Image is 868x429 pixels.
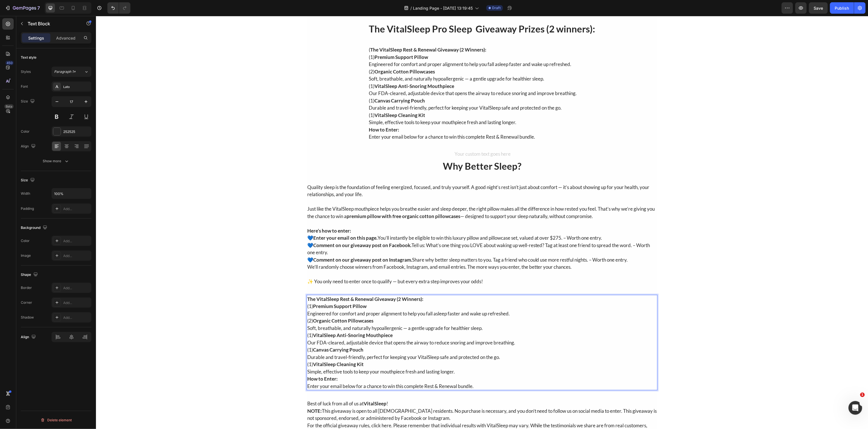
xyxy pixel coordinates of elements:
div: Color [21,129,30,134]
strong: Premium Support Pillow [279,38,332,44]
button: Show more [21,156,91,166]
p: 💙 Share why better sleep matters to you. Tag a friend who could use more restful nights. – Worth ... [211,240,561,248]
strong: How to Enter: [273,111,304,117]
span: Draft [492,5,501,11]
span: 1 [860,393,865,397]
strong: VitalSleep Anti-Snoring Mouthpiece [217,316,297,322]
p: (1) Our FDA-cleared, adjustable device that opens the airway to reduce snoring and improve breath... [273,67,499,81]
strong: premium pillow with free organic cotton pillowcases [251,197,364,203]
p: Just like the VitalSleep mouthpiece helps you breathe easier and sleep deeper, the right pillow m... [211,189,561,204]
p: ( [273,30,499,38]
div: Styles [21,69,31,74]
iframe: Intercom live chat [849,401,862,415]
div: Shadow [21,315,34,320]
strong: Comment on our giveaway post on Facebook. [217,226,316,232]
div: Size [21,176,36,184]
div: Add... [63,239,90,244]
div: Shape [21,271,39,279]
div: Align [21,143,37,150]
span: / [410,5,412,11]
strong: Here’s how to enter: [211,212,255,218]
strong: Organic Cotton Pillowcases [217,302,277,308]
button: Publish [830,2,854,14]
p: Best of luck from all of us at ! [211,384,561,391]
strong: Canvas Carrying Pouch [279,82,329,88]
button: Paragraph 1* [52,67,91,77]
span: Save [814,6,823,11]
p: (1) Durable and travel-friendly, perfect for keeping your VitalSleep safe and protected on the go. [211,330,561,345]
strong: VitalSleep Cleaning Kit [279,96,329,102]
span: Landing Page - [DATE] 13:19:45 [413,5,473,11]
div: Add... [63,315,90,320]
strong: The VitalSleep Rest & Renewal Giveaway (2 Winners): [275,31,391,37]
div: Undo/Redo [107,2,130,14]
h2: Rich Text Editor. Editing area: main [211,143,562,158]
p: This giveaway is open to all [DEMOGRAPHIC_DATA] residents. No purchase is necessary, and you don’... [211,391,561,406]
p: (2) Soft, breathable, and naturally hypoallergenic — a gentle upgrade for healthier sleep. [211,301,561,316]
div: Add... [63,286,90,291]
div: Border [21,285,32,290]
strong: Organic Cotton Pillowcases [279,53,339,59]
span: Paragraph 1* [54,69,76,74]
p: 7 [37,5,40,11]
button: 7 [2,2,42,14]
p: (1) Durable and travel-friendly, perfect for keeping your VitalSleep safe and protected on the go. [273,81,499,96]
strong: VitalSleep Cleaning Kit [217,345,268,351]
strong: How to Enter: [211,360,242,366]
p: (1) Engineered for comfort and proper alignment to help you fall asleep faster and wake up refres... [273,38,499,52]
strong: Enter your email on this page. [217,219,282,225]
p: 💙 Tell us: What’s one thing you LOVE about waking up well-rested? Tag at least one friend to spre... [211,226,561,240]
input: Auto [52,188,91,199]
strong: VitalSleep Anti-Snoring Mouthpiece [279,67,359,73]
div: Text style [21,55,36,60]
div: Rich Text Editor. Editing area: main [211,167,562,270]
div: Corner [21,300,32,305]
p: We’ll randomly choose winners from Facebook, Instagram, and email entries. The more ways you ente... [211,247,561,255]
div: Font [21,84,28,89]
p: (2) Soft, breathable, and naturally hypoallergenic — a gentle upgrade for healthier sleep. [273,52,499,67]
div: Padding [21,206,34,211]
div: 252525 [63,129,90,134]
p: Enter your email below for a chance to win this complete Rest & Renewal bundle. [211,359,561,374]
strong: VitalSleep [268,385,290,391]
strong: Comment on our giveaway post on Instagram. [217,241,316,247]
div: Color [21,238,30,243]
div: Beta [4,104,14,109]
button: Save [809,2,828,14]
p: Quality sleep is the foundation of feeling energized, focused, and truly yourself. A good night’s... [211,168,561,182]
div: Background [21,224,48,232]
div: Add... [63,206,90,212]
p: Advanced [56,35,75,41]
div: Width [21,191,30,196]
div: Add... [63,300,90,305]
div: Publish [835,5,849,11]
strong: The VitalSleep Rest & Renewal Giveaway (2 Winners): [211,280,327,286]
p: Why Better Sleep? [211,143,561,157]
strong: NOTE: [211,392,226,398]
div: Rich Text Editor. Editing area: main [273,134,500,143]
p: Settings [28,35,44,41]
div: Rich Text Editor. Editing area: main [211,279,562,375]
p: 💙 You’ll instantly be eligible to win this luxury pillow and pillowcase set, valued at over $275.... [211,218,561,226]
div: Rich Text Editor. Editing area: main [211,383,562,421]
div: Rich Text Editor. Editing area: main [273,30,500,125]
p: (1) Simple, effective tools to keep your mouthpiece fresh and lasting longer. [211,345,561,359]
p: Enter your email below for a chance to win this complete Rest & Renewal bundle. [273,110,499,125]
div: Align [21,333,37,341]
button: Delete element [21,416,91,425]
div: Size [21,98,36,105]
p: (1) Our FDA-cleared, adjustable device that opens the airway to reduce snoring and improve breath... [211,316,561,330]
strong: Premium Support Pillow [217,287,271,293]
div: Lato [63,84,90,89]
p: Text Block [28,20,76,27]
div: Add... [63,253,90,258]
p: ✨ You only need to enter once to qualify — but every extra step improves your odds! [211,262,561,269]
p: (1) Engineered for comfort and proper alignment to help you fall asleep faster and wake up refres... [211,287,561,301]
p: For the official giveaway rules, click here. Please remember that individual results with VitalSl... [211,406,561,420]
strong: Canvas Carrying Pouch [217,331,267,337]
div: 450 [5,61,14,65]
p: (1) Simple, effective tools to keep your mouthpiece fresh and lasting longer. [273,96,499,110]
div: Delete element [40,417,72,424]
div: Image [21,253,31,258]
